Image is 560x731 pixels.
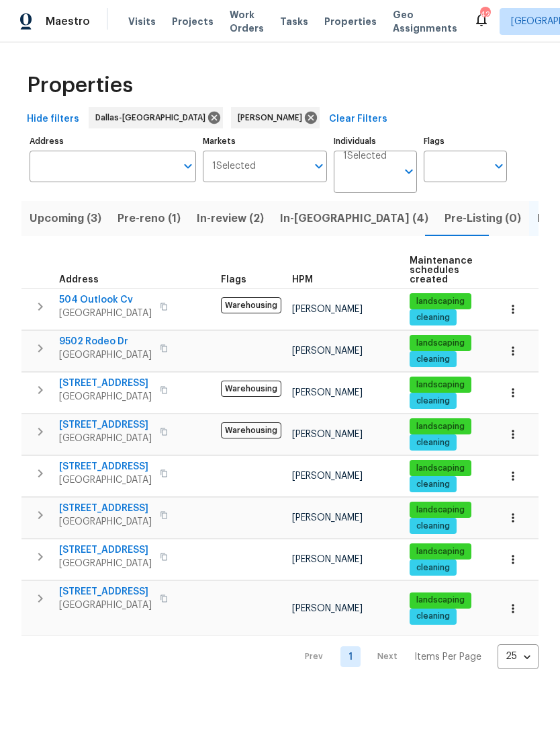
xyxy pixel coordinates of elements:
label: Individuals [334,137,417,145]
span: cleaning [411,562,455,574]
span: [PERSON_NAME] [292,388,363,397]
span: Tasks [280,17,308,26]
span: cleaning [411,479,455,490]
span: Clear Filters [329,111,387,128]
a: Goto page 1 [340,646,361,667]
span: Dallas-[GEOGRAPHIC_DATA] [95,111,211,124]
span: [PERSON_NAME] [292,555,363,564]
p: Items Per Page [414,650,481,664]
span: In-review (2) [197,209,264,228]
div: [PERSON_NAME] [231,107,320,128]
button: Open [179,157,197,176]
span: Warehousing [221,422,281,438]
span: [PERSON_NAME] [292,346,363,356]
button: Open [489,157,508,176]
span: [GEOGRAPHIC_DATA] [59,348,152,362]
span: [STREET_ADDRESS] [59,460,152,473]
span: Flags [221,275,246,284]
span: landscaping [411,379,470,391]
span: [STREET_ADDRESS] [59,543,152,557]
span: Work Orders [230,8,264,35]
label: Address [30,137,196,145]
button: Clear Filters [324,107,393,132]
span: Warehousing [221,381,281,397]
span: landscaping [411,463,470,474]
div: 42 [480,8,489,22]
span: [GEOGRAPHIC_DATA] [59,515,152,529]
span: Visits [128,15,156,28]
span: Properties [27,79,133,92]
span: [GEOGRAPHIC_DATA] [59,557,152,570]
span: [STREET_ADDRESS] [59,585,152,599]
span: landscaping [411,421,470,432]
span: cleaning [411,312,455,323]
span: Maintenance schedules created [410,256,473,284]
span: [PERSON_NAME] [292,305,363,314]
span: [PERSON_NAME] [292,513,363,523]
span: Warehousing [221,297,281,313]
span: HPM [292,275,313,284]
span: landscaping [411,594,470,606]
span: cleaning [411,437,455,449]
span: Geo Assignments [393,8,457,35]
span: 504 Outlook Cv [59,293,152,307]
label: Markets [203,137,328,145]
span: Pre-reno (1) [118,209,181,228]
label: Flags [424,137,507,145]
span: 9502 Rodeo Dr [59,335,152,348]
span: [GEOGRAPHIC_DATA] [59,307,152,320]
button: Open [400,162,418,181]
span: cleaning [411,521,455,532]
span: 1 Selected [343,151,387,162]
span: Hide filters [27,111,79,128]
span: landscaping [411,546,470,557]
span: Projects [172,15,214,28]
span: cleaning [411,395,455,407]
button: Open [310,157,328,176]
span: Pre-Listing (0) [445,209,521,228]
span: landscaping [411,504,470,516]
span: [PERSON_NAME] [292,430,363,439]
span: [STREET_ADDRESS] [59,418,152,432]
span: landscaping [411,296,470,307]
span: Properties [324,15,377,28]
span: [GEOGRAPHIC_DATA] [59,599,152,612]
span: Maestro [46,15,90,28]
button: Hide filters [21,107,85,132]
span: cleaning [411,354,455,365]
span: In-[GEOGRAPHIC_DATA] (4) [280,209,428,228]
nav: Pagination Navigation [292,644,539,669]
span: [PERSON_NAME] [292,604,363,613]
span: Upcoming (3) [30,209,101,228]
span: [GEOGRAPHIC_DATA] [59,473,152,487]
span: [PERSON_NAME] [292,471,363,481]
span: [GEOGRAPHIC_DATA] [59,432,152,445]
span: 1 Selected [212,161,256,172]
span: [PERSON_NAME] [238,111,308,124]
div: 25 [498,639,539,674]
span: landscaping [411,338,470,349]
span: [GEOGRAPHIC_DATA] [59,390,152,403]
div: Dallas-[GEOGRAPHIC_DATA] [89,107,223,128]
span: [STREET_ADDRESS] [59,377,152,390]
span: Address [59,275,99,284]
span: [STREET_ADDRESS] [59,502,152,515]
span: cleaning [411,611,455,622]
